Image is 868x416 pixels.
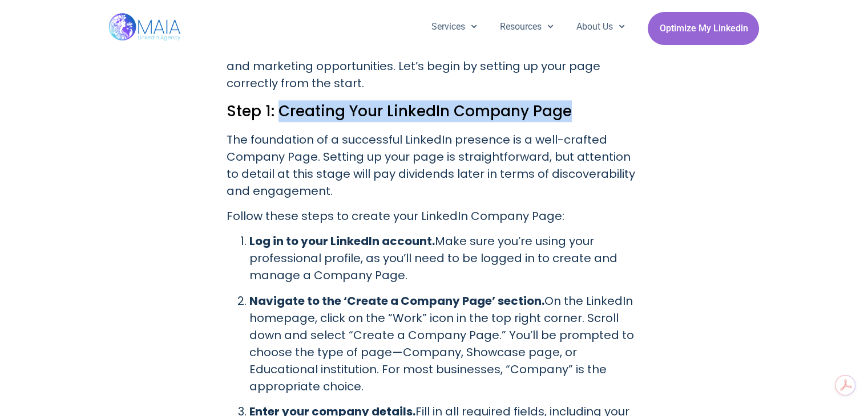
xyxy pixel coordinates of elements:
p: On the LinkedIn homepage, click on the “Work” icon in the top right corner. Scroll down and selec... [249,292,642,395]
p: Make sure you’re using your professional profile, as you’ll need to be logged in to create and ma... [249,233,642,284]
p: Follow these steps to create your LinkedIn Company Page: [227,207,642,225]
p: Whether you’re a startup, SMB, or enterprise, creating a LinkedIn Company Page is a strategic mov... [227,23,642,92]
strong: Navigate to the ‘Create a Company Page’ section. [249,293,544,309]
span: Optimize My Linkedin [659,18,748,39]
a: Services [420,12,488,42]
a: Resources [488,12,565,42]
h2: Step 1: Creating Your LinkedIn Company Page [227,100,642,122]
strong: Log in to your LinkedIn account. [249,233,435,249]
a: Optimize My Linkedin [648,12,759,45]
p: The foundation of a successful LinkedIn presence is a well-crafted Company Page. Setting up your ... [227,131,642,199]
nav: Menu [420,12,637,42]
a: About Us [565,12,636,42]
